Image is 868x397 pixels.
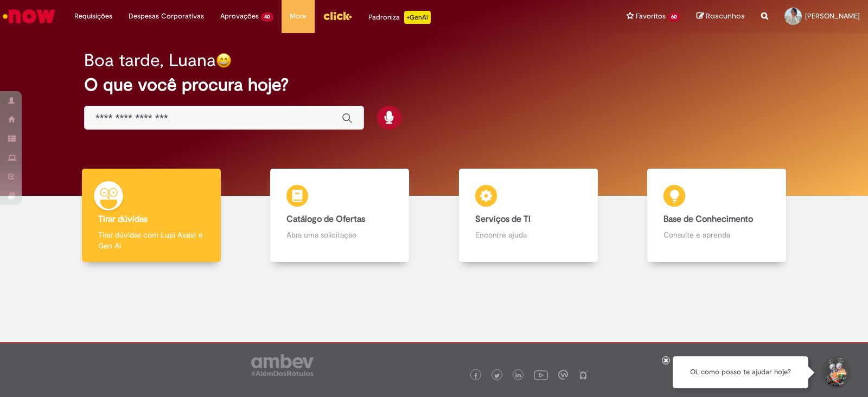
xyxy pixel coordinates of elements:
[84,75,784,94] h2: O que você procura hoje?
[323,8,352,24] img: click_logo_yellow_360x200.png
[534,368,548,382] img: logo_footer_youtube.png
[473,373,478,379] img: logo_footer_facebook.png
[286,229,393,240] p: Abra uma solicitação
[558,370,568,380] img: logo_footer_workplace.png
[706,11,745,21] span: Rascunhos
[673,356,808,388] div: Oi, como posso te ajudar hoje?
[261,12,273,22] span: 40
[74,11,112,22] span: Requisições
[494,373,500,379] img: logo_footer_twitter.png
[98,229,205,251] p: Tirar dúvidas com Lupi Assist e Gen Ai
[129,11,204,22] span: Despesas Corporativas
[57,169,246,262] a: Tirar dúvidas Tirar dúvidas com Lupi Assist e Gen Ai
[475,214,531,225] b: Serviços de TI
[636,11,666,22] span: Favoritos
[404,11,431,24] p: +GenAi
[668,12,680,22] span: 60
[368,11,431,24] div: Padroniza
[290,11,307,22] span: More
[475,229,582,240] p: Encontre ajuda
[216,53,232,68] img: happy-face.png
[1,5,57,27] img: ServiceNow
[98,214,148,225] b: Tirar dúvidas
[623,169,812,262] a: Base de Conhecimento Consulte e aprenda
[286,214,365,225] b: Catálogo de Ofertas
[246,169,435,262] a: Catálogo de Ofertas Abra uma solicitação
[220,11,259,22] span: Aprovações
[663,214,753,225] b: Base de Conhecimento
[819,356,852,389] button: Iniciar Conversa de Suporte
[515,373,521,379] img: logo_footer_linkedin.png
[251,354,314,376] img: logo_footer_ambev_rotulo_gray.png
[84,51,216,70] h2: Boa tarde, Luana
[805,11,860,21] span: [PERSON_NAME]
[663,229,770,240] p: Consulte e aprenda
[697,11,745,22] a: Rascunhos
[578,370,588,380] img: logo_footer_naosei.png
[434,169,623,262] a: Serviços de TI Encontre ajuda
